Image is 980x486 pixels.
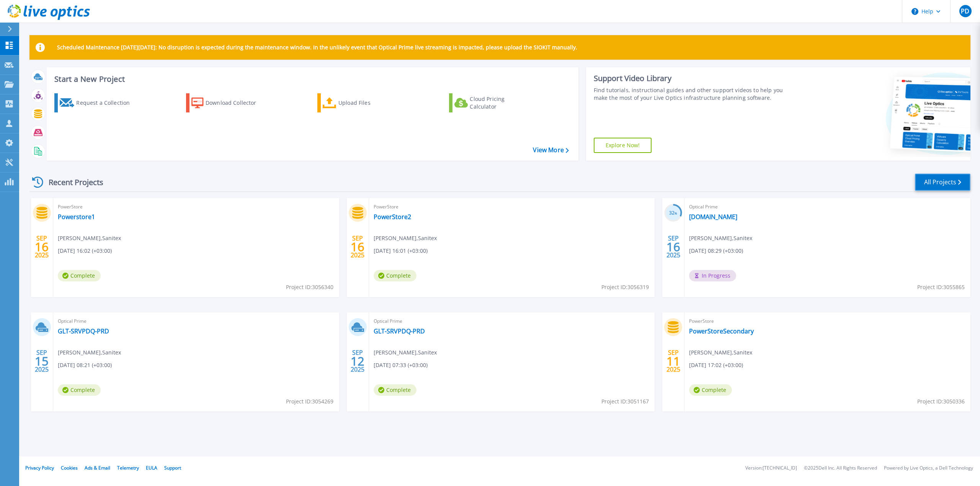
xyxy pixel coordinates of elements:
[675,211,677,215] span: %
[594,73,792,83] div: Support Video Library
[689,327,754,335] a: PowerStoreSecondary
[58,327,109,335] a: GLT-SRVPDQ-PRD
[29,173,114,192] div: Recent Projects
[689,270,736,281] span: In Progress
[35,244,49,250] span: 16
[351,244,364,250] span: 16
[594,86,792,102] div: Find tutorials, instructional guides and other support videos to help you make the most of your L...
[58,348,121,357] span: [PERSON_NAME] , Sanitex
[804,466,877,471] li: © 2025 Dell Inc. All Rights Reserved
[374,361,428,369] span: [DATE] 07:33 (+03:00)
[374,203,650,211] span: PowerStore
[34,347,49,375] div: SEP 2025
[164,465,181,471] a: Support
[594,138,652,153] a: Explore Now!
[689,384,732,396] span: Complete
[666,233,681,261] div: SEP 2025
[338,95,400,111] div: Upload Files
[666,244,680,250] span: 16
[58,247,112,255] span: [DATE] 16:02 (+03:00)
[374,317,650,325] span: Optical Prime
[917,397,965,406] span: Project ID: 3050336
[884,466,973,471] li: Powered by Live Optics, a Dell Technology
[350,233,365,261] div: SEP 2025
[374,234,437,242] span: [PERSON_NAME] , Sanitex
[664,209,682,218] h3: 32
[601,283,649,291] span: Project ID: 3056319
[689,247,743,255] span: [DATE] 08:29 (+03:00)
[317,93,403,112] a: Upload Files
[666,358,680,364] span: 11
[689,317,966,325] span: PowerStore
[117,465,139,471] a: Telemetry
[85,465,110,471] a: Ads & Email
[350,347,365,375] div: SEP 2025
[54,93,140,112] a: Request a Collection
[374,213,411,221] a: PowerStore2
[35,358,49,364] span: 15
[58,317,335,325] span: Optical Prime
[689,361,743,369] span: [DATE] 17:02 (+03:00)
[58,234,121,242] span: [PERSON_NAME] , Sanitex
[76,95,137,111] div: Request a Collection
[25,465,54,471] a: Privacy Policy
[374,247,428,255] span: [DATE] 16:01 (+03:00)
[58,270,101,281] span: Complete
[206,95,267,111] div: Download Collector
[186,93,271,112] a: Download Collector
[915,174,970,191] a: All Projects
[689,348,752,357] span: [PERSON_NAME] , Sanitex
[58,213,95,221] a: Powerstore1
[689,203,966,211] span: Optical Prime
[351,358,364,364] span: 12
[286,397,333,406] span: Project ID: 3054269
[58,203,335,211] span: PowerStore
[470,95,531,111] div: Cloud Pricing Calculator
[58,361,112,369] span: [DATE] 08:21 (+03:00)
[917,283,965,291] span: Project ID: 3055865
[57,44,577,50] p: Scheduled Maintenance [DATE][DATE]: No disruption is expected during the maintenance window. In t...
[601,397,649,406] span: Project ID: 3051167
[449,93,534,112] a: Cloud Pricing Calculator
[533,146,568,154] a: View More
[146,465,157,471] a: EULA
[689,213,737,221] a: [DOMAIN_NAME]
[961,8,969,14] span: PD
[54,75,568,83] h3: Start a New Project
[34,233,49,261] div: SEP 2025
[286,283,333,291] span: Project ID: 3056340
[745,466,797,471] li: Version: [TECHNICAL_ID]
[374,327,425,335] a: GLT-SRVPDQ-PRD
[689,234,752,242] span: [PERSON_NAME] , Sanitex
[58,384,101,396] span: Complete
[666,347,681,375] div: SEP 2025
[374,270,416,281] span: Complete
[374,384,416,396] span: Complete
[61,465,78,471] a: Cookies
[374,348,437,357] span: [PERSON_NAME] , Sanitex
